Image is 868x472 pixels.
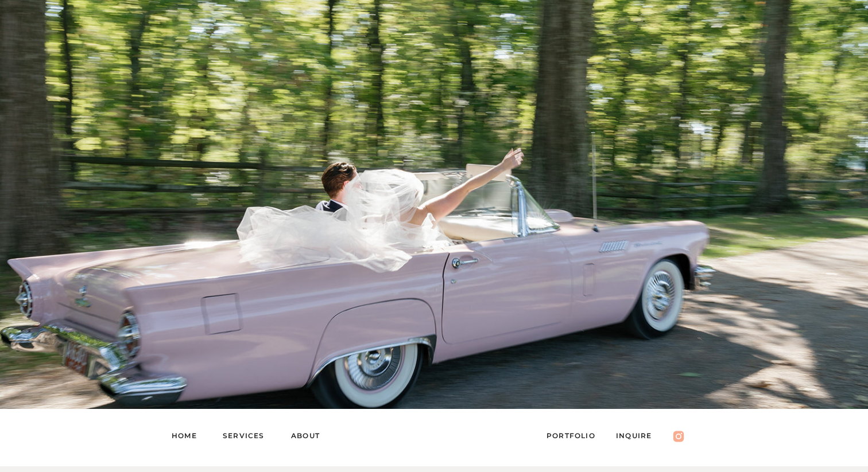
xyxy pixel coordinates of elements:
[291,430,331,446] a: About
[616,430,663,446] a: Inquire
[172,430,206,446] a: Home
[547,430,606,446] a: PORTFOLIO
[223,430,274,446] a: Services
